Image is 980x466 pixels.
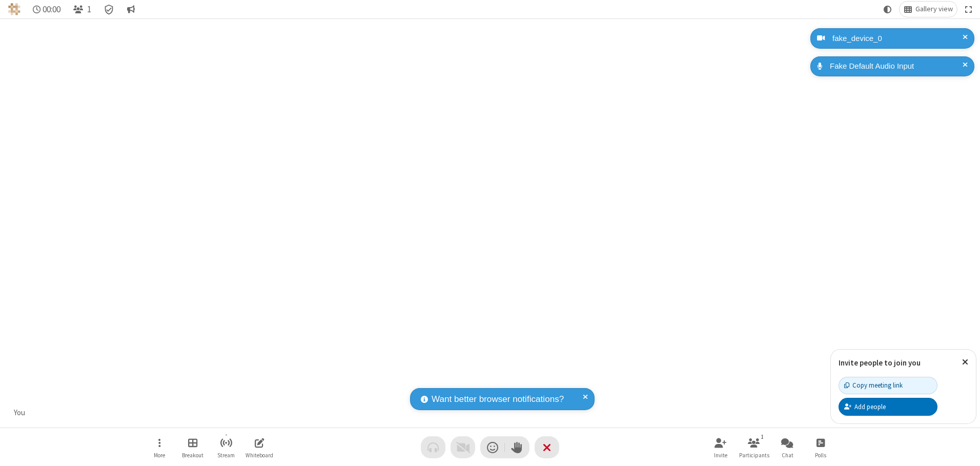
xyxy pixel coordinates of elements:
[432,393,564,406] span: Want better browser notifications?
[772,433,803,462] button: Open chat
[739,433,769,462] button: Open participant list
[87,5,91,14] span: 1
[815,452,826,458] span: Polls
[714,452,727,458] span: Invite
[829,33,967,45] div: fake_device_0
[844,380,903,390] div: Copy meeting link
[839,377,937,394] button: Copy meeting link
[954,350,976,375] button: Close popover
[782,452,793,458] span: Chat
[535,436,559,458] button: End or leave meeting
[29,2,65,17] div: Timer
[705,433,736,462] button: Invite participants (Alt+I)
[10,407,29,419] div: You
[505,436,529,458] button: Raise hand
[805,433,836,462] button: Open poll
[8,3,21,15] img: QA Selenium DO NOT DELETE OR CHANGE
[217,452,235,458] span: Stream
[880,2,896,17] button: Using system theme
[480,436,505,458] button: Send a reaction
[915,5,953,13] span: Gallery view
[421,436,445,458] button: Audio problem - check your Internet connection or call by phone
[246,452,273,458] span: Whiteboard
[961,2,976,17] button: Fullscreen
[122,2,139,17] button: Conversation
[839,398,937,415] button: Add people
[182,452,203,458] span: Breakout
[758,432,767,441] div: 1
[900,2,957,17] button: Change layout
[99,2,119,17] div: Meeting details Encryption enabled
[244,433,275,462] button: Open shared whiteboard
[144,433,175,462] button: Open menu
[826,60,967,72] div: Fake Default Audio Input
[211,433,241,462] button: Start streaming
[177,433,208,462] button: Manage Breakout Rooms
[154,452,165,458] span: More
[739,452,769,458] span: Participants
[69,2,95,17] button: Open participant list
[839,358,921,368] label: Invite people to join you
[43,5,60,14] span: 00:00
[451,436,475,458] button: Video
